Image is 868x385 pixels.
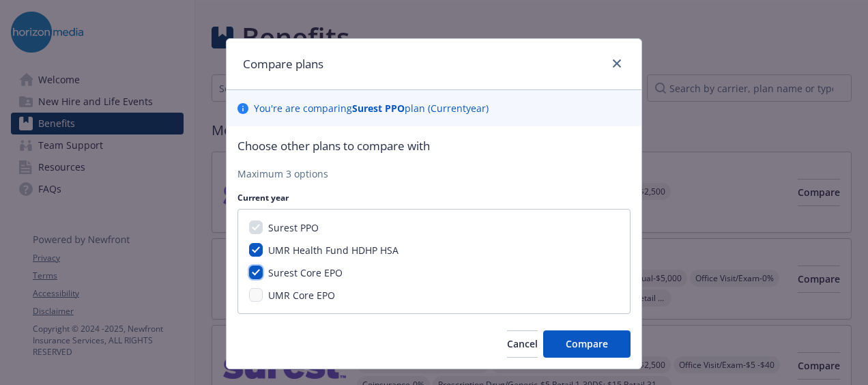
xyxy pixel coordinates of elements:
span: Compare [566,337,608,350]
b: Surest PPO [352,102,405,115]
span: Surest PPO [268,221,319,234]
h1: Compare plans [243,55,323,73]
p: You ' re are comparing plan ( Current year) [254,101,489,115]
span: UMR Health Fund HDHP HSA [268,244,399,257]
span: Cancel [507,337,538,350]
p: Choose other plans to compare with [237,137,631,155]
span: Surest Core EPO [268,266,343,279]
a: close [609,55,625,72]
p: Current year [237,192,631,203]
p: Maximum 3 options [237,167,631,181]
button: Cancel [507,330,538,358]
span: UMR Core EPO [268,289,335,302]
button: Compare [543,330,631,358]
